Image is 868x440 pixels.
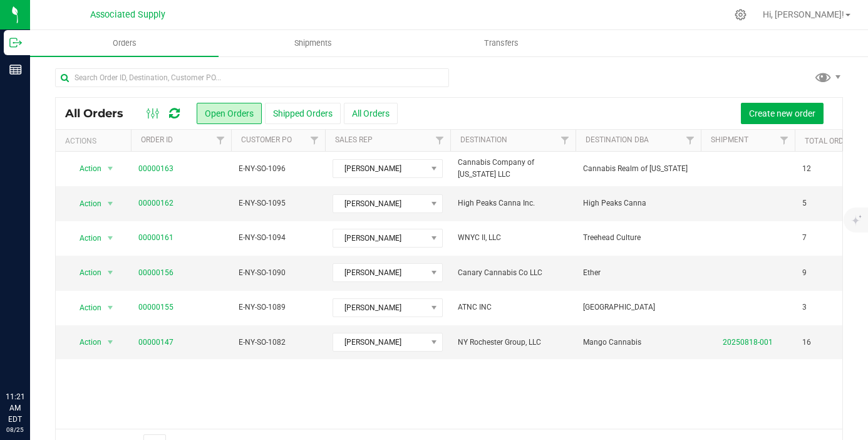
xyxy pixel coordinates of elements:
[219,30,407,56] a: Shipments
[6,391,24,425] p: 11:21 AM EDT
[197,103,262,124] button: Open Orders
[458,267,568,279] span: Canary Cannabis Co LLC
[239,163,318,175] span: E-NY-SO-1096
[458,157,568,181] span: Cannabis Company of [US_STATE] LLC
[96,38,153,49] span: Orders
[583,163,693,175] span: Cannabis Realm of [US_STATE]
[407,30,596,56] a: Transfers
[723,338,773,347] a: 20250818-001
[802,197,807,209] span: 5
[9,63,22,76] inline-svg: Reports
[239,267,318,279] span: E-NY-SO-1090
[774,130,795,151] a: Filter
[138,163,173,175] a: 00000163
[138,197,173,209] a: 00000162
[583,337,693,348] span: Mango Cannabis
[333,333,426,351] span: [PERSON_NAME]
[103,299,118,317] span: select
[749,108,815,118] span: Create new order
[733,9,748,21] div: Manage settings
[103,264,118,281] span: select
[65,107,136,120] span: All Orders
[555,130,576,151] a: Filter
[333,299,426,317] span: [PERSON_NAME]
[458,301,568,313] span: ATNC INC
[460,135,507,144] a: Destination
[6,425,24,434] p: 08/25
[583,267,693,279] span: Ether
[141,135,173,144] a: Order ID
[802,267,807,279] span: 9
[239,301,318,313] span: E-NY-SO-1089
[333,160,426,177] span: [PERSON_NAME]
[55,68,449,87] input: Search Order ID, Destination, Customer PO...
[430,130,450,151] a: Filter
[138,267,173,279] a: 00000156
[103,160,118,177] span: select
[333,195,426,212] span: [PERSON_NAME]
[30,30,219,56] a: Orders
[277,38,349,49] span: Shipments
[138,232,173,244] a: 00000161
[68,160,102,177] span: Action
[68,195,102,212] span: Action
[586,135,649,144] a: Destination DBA
[802,301,807,313] span: 3
[333,264,426,281] span: [PERSON_NAME]
[583,301,693,313] span: [GEOGRAPHIC_DATA]
[13,340,50,377] iframe: Resource center
[304,130,325,151] a: Filter
[583,232,693,244] span: Treehead Culture
[65,137,126,145] div: Actions
[458,232,568,244] span: WNYC II, LLC
[802,232,807,244] span: 7
[458,337,568,348] span: NY Rochester Group, LLC
[239,197,318,209] span: E-NY-SO-1095
[467,38,535,49] span: Transfers
[103,195,118,212] span: select
[90,9,165,20] span: Associated Supply
[333,229,426,247] span: [PERSON_NAME]
[68,264,102,281] span: Action
[239,337,318,348] span: E-NY-SO-1082
[583,197,693,209] span: High Peaks Canna
[344,103,398,124] button: All Orders
[210,130,231,151] a: Filter
[711,135,748,144] a: Shipment
[138,337,173,348] a: 00000147
[103,333,118,351] span: select
[241,135,292,144] a: Customer PO
[103,229,118,247] span: select
[265,103,341,124] button: Shipped Orders
[68,333,102,351] span: Action
[741,103,824,124] button: Create new order
[9,36,22,49] inline-svg: Outbound
[138,301,173,313] a: 00000155
[802,163,811,175] span: 12
[458,197,568,209] span: High Peaks Canna Inc.
[68,299,102,317] span: Action
[68,229,102,247] span: Action
[802,337,811,348] span: 16
[680,130,701,151] a: Filter
[335,135,373,144] a: Sales Rep
[239,232,318,244] span: E-NY-SO-1094
[763,9,844,19] span: Hi, [PERSON_NAME]!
